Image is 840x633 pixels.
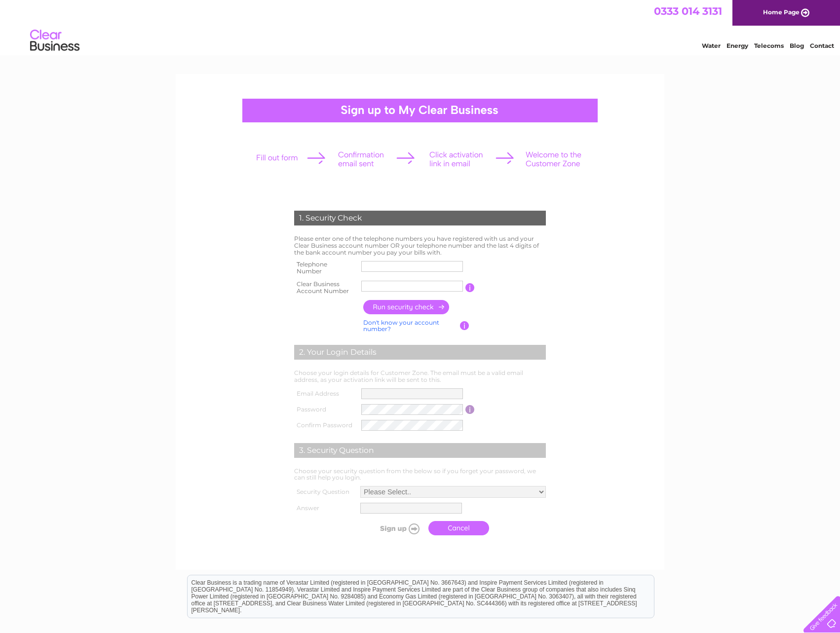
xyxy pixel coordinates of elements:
th: Answer [292,500,358,516]
input: Submit [363,521,423,535]
th: Clear Business Account Number [292,278,359,298]
input: Information [460,321,469,330]
a: Water [702,42,721,49]
a: Don't know your account number? [363,319,439,333]
input: Information [465,283,475,292]
a: 0333 014 3131 [654,5,722,17]
a: Telecoms [754,42,784,49]
a: Energy [726,42,748,49]
th: Password [292,402,359,417]
th: Email Address [292,386,359,402]
td: Choose your login details for Customer Zone. The email must be a valid email address, as your act... [292,367,548,386]
th: Telephone Number [292,258,359,278]
div: 2. Your Login Details [294,345,546,360]
td: Please enter one of the telephone numbers you have registered with us and your Clear Business acc... [292,233,548,258]
div: Clear Business is a trading name of Verastar Limited (registered in [GEOGRAPHIC_DATA] No. 3667643... [188,5,654,48]
td: Choose your security question from the below so if you forget your password, we can still help yo... [292,465,548,484]
div: 1. Security Check [294,211,546,225]
th: Confirm Password [292,417,359,433]
a: Blog [790,42,804,49]
a: Cancel [428,521,489,535]
th: Security Question [292,484,358,500]
a: Contact [810,42,834,49]
div: 3. Security Question [294,443,546,458]
input: Information [465,405,475,414]
img: logo.png [30,26,80,56]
